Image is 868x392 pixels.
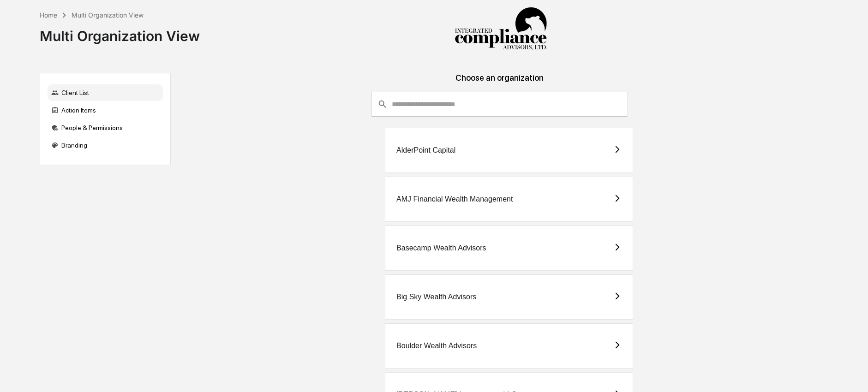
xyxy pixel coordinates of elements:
div: Action Items [48,102,163,119]
div: Big Sky Wealth Advisors [396,293,476,301]
div: AlderPoint Capital [396,146,455,154]
div: Branding [48,137,163,154]
img: Integrated Compliance Advisors [455,7,547,51]
div: Multi Organization View [72,11,144,19]
div: consultant-dashboard__filter-organizations-search-bar [371,92,628,117]
div: Choose an organization [178,73,821,92]
div: Client List [48,84,163,101]
div: AMJ Financial Wealth Management [396,195,513,203]
div: Boulder Wealth Advisors [396,342,477,350]
div: Multi Organization View [40,20,200,44]
div: Basecamp Wealth Advisors [396,244,486,252]
div: Home [40,11,57,19]
div: People & Permissions [48,119,163,136]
